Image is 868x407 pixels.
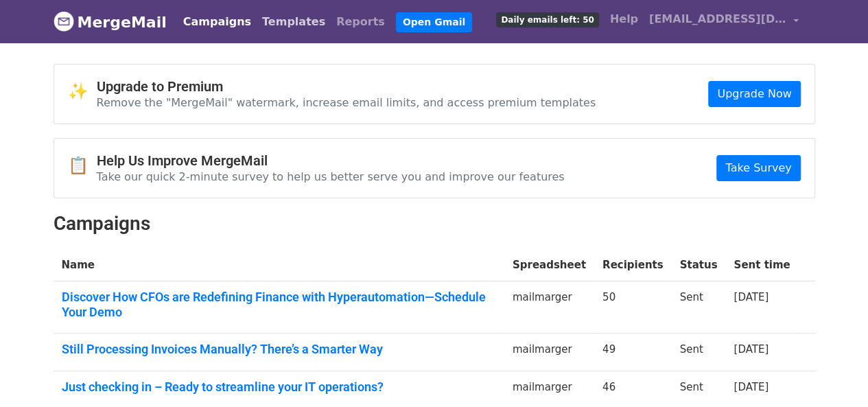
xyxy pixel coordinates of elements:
[97,170,565,184] p: Take our quick 2-minute survey to help us better serve you and improve our features
[54,212,815,235] h2: Campaigns
[97,152,565,169] h4: Help Us Improve MergeMail
[734,291,769,303] a: [DATE]
[734,343,769,356] a: [DATE]
[671,281,725,334] td: Sent
[649,11,786,27] span: [EMAIL_ADDRESS][DOMAIN_NAME]
[504,334,594,371] td: mailmarger
[504,281,594,334] td: mailmarger
[734,381,769,393] a: [DATE]
[54,11,74,32] img: MergeMail logo
[496,12,598,27] span: Daily emails left: 50
[97,78,596,95] h4: Upgrade to Premium
[671,334,725,371] td: Sent
[97,95,596,110] p: Remove the "MergeMail" watermark, increase email limits, and access premium templates
[725,249,798,281] th: Sent time
[671,249,725,281] th: Status
[62,290,496,319] a: Discover How CFOs are Redefining Finance with Hyperautomation—Schedule Your Demo
[62,380,496,395] a: Just checking in – Ready to streamline your IT operations?
[331,8,390,36] a: Reports
[594,334,672,371] td: 49
[716,155,800,181] a: Take Survey
[62,342,496,357] a: Still Processing Invoices Manually? There’s a Smarter Way
[54,249,504,281] th: Name
[594,249,672,281] th: Recipients
[594,281,672,334] td: 50
[54,8,167,36] a: MergeMail
[708,81,800,107] a: Upgrade Now
[605,5,644,33] a: Help
[257,8,331,36] a: Templates
[68,156,97,176] span: 📋
[799,341,868,407] iframe: Chat Widget
[504,249,594,281] th: Spreadsheet
[644,5,804,38] a: [EMAIL_ADDRESS][DOMAIN_NAME]
[68,82,97,102] span: ✨
[491,5,604,33] a: Daily emails left: 50
[396,12,472,32] a: Open Gmail
[178,8,257,36] a: Campaigns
